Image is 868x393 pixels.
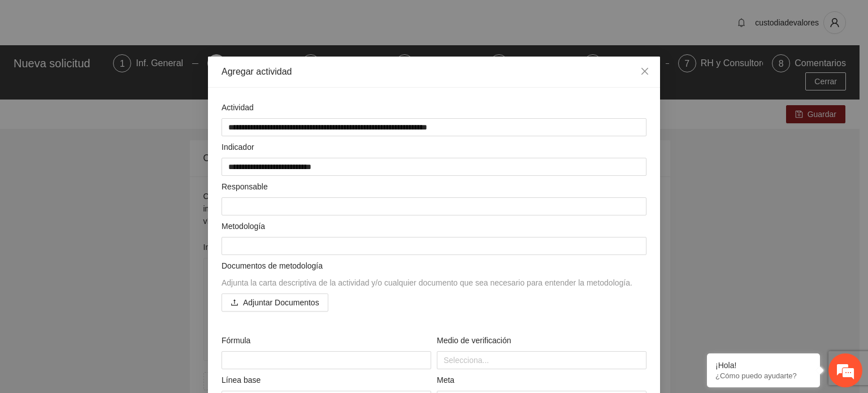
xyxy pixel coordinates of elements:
[222,220,270,232] span: Metodología
[222,180,272,193] span: Responsable
[222,66,646,78] div: Agregar actividad
[222,141,258,153] span: Indicador
[437,334,515,347] span: Medio de verificación
[222,334,255,347] span: Fórmula
[222,261,323,270] span: Documentos de metodología
[715,361,811,370] div: ¡Hola!
[437,374,459,386] span: Meta
[243,296,319,309] span: Adjuntar Documentos
[222,101,258,114] span: Actividad
[231,299,238,308] span: upload
[640,67,649,76] span: close
[222,293,328,312] button: uploadAdjuntar Documentos
[222,278,632,287] span: Adjunta la carta descriptiva de la actividad y/o cualquier documento que sea necesario para enten...
[630,57,660,87] button: Close
[222,298,328,307] span: uploadAdjuntar Documentos
[715,372,811,380] p: ¿Cómo puedo ayudarte?
[222,374,265,386] span: Línea base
